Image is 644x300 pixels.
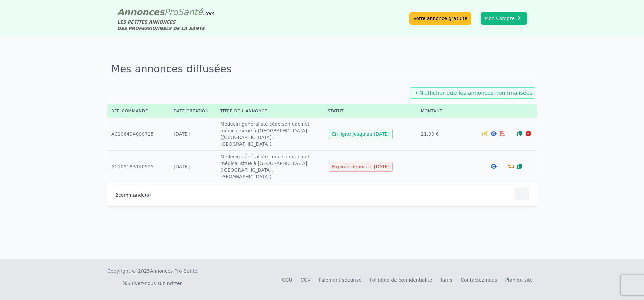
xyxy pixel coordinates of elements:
td: AC105183140525 [107,151,170,183]
div: Expirée depuis le [DATE] [329,162,393,172]
p: commande(s) [115,191,151,198]
button: Mon Compte [481,12,527,25]
span: Santé [178,7,203,17]
td: AC106494090725 [107,118,170,151]
i: Voir l'annonce [491,131,497,136]
nav: Pagination [515,187,529,200]
i: Dupliquer l'annonce [517,164,522,169]
td: - [417,151,477,183]
th: Réf. commande [107,104,170,118]
td: Médecin généraliste cède son cabinet médical situé à [GEOGRAPHIC_DATA] ([GEOGRAPHIC_DATA], [GEOGR... [216,118,324,151]
div: En ligne jusqu'au [DATE] [329,129,393,139]
a: Plan du site [505,277,533,283]
i: Editer l'annonce [482,131,488,136]
span: 1 [520,190,523,197]
i: Renouveler la commande [508,164,514,169]
th: Statut [324,104,417,118]
div: Copyright © 2025 [107,268,197,274]
span: Annonces [117,7,164,17]
a: Paiement sécurisé [319,277,362,283]
a: Annonces-Pro-Santé [150,268,197,274]
a: AnnoncesProSanté.com [117,7,214,17]
i: Voir l'annonce [491,164,497,169]
td: Médecin généraliste cède son cabinet médical situé à [GEOGRAPHIC_DATA] ([GEOGRAPHIC_DATA], [GEOGR... [216,151,324,183]
span: 2 [115,192,118,198]
a: Politique de confidentialité [370,277,432,283]
a: Votre annonce gratuite [409,12,471,25]
a: CGU [282,277,292,283]
a: Contactez-nous [461,277,497,283]
i: Dupliquer l'annonce [517,131,522,136]
span: Pro [164,7,178,17]
th: Montant [417,104,477,118]
td: 21,90 € [417,118,477,151]
a: CGV [301,277,311,283]
td: [DATE] [170,151,216,183]
div: LES PETITES ANNONCES DES PROFESSIONNELS DE LA SANTÉ [117,19,214,32]
a: Tarifs [440,277,452,283]
i: Arrêter la diffusion de l'annonce [526,131,531,136]
a: Suivez-nous sur Twitter [123,281,182,286]
th: Date création [170,104,216,118]
a: → N'afficher que les annonces non finalisées [413,90,532,96]
td: [DATE] [170,118,216,151]
span: .com [203,11,214,16]
h1: Mes annonces diffusées [107,59,537,79]
i: Télécharger la facture [500,131,505,136]
th: Titre de l'annonce [216,104,324,118]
